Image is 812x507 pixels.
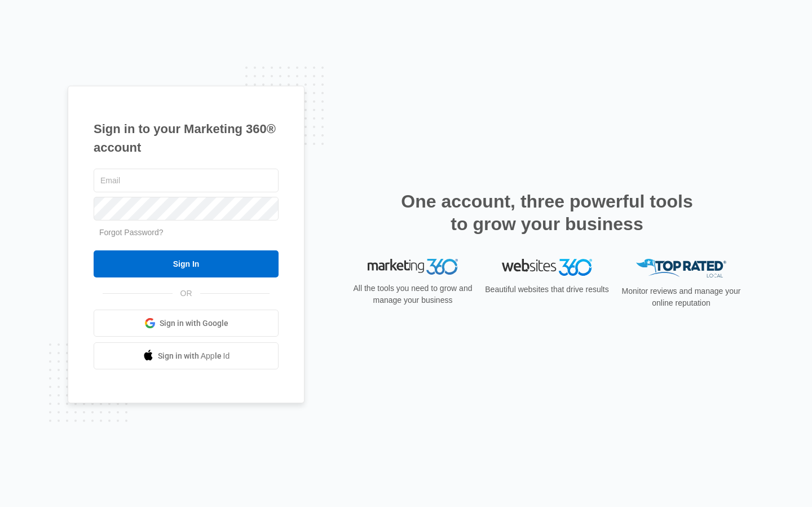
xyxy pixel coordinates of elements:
[398,190,696,235] h2: One account, three powerful tools to grow your business
[94,120,279,157] h1: Sign in to your Marketing 360® account
[502,259,592,275] img: Websites 360
[94,310,279,337] a: Sign in with Google
[368,259,458,275] img: Marketing 360
[636,259,726,277] img: Top Rated Local
[99,228,164,237] a: Forgot Password?
[94,342,279,369] a: Sign in with Apple Id
[158,350,230,362] span: Sign in with Apple Id
[160,318,228,329] span: Sign in with Google
[173,288,200,299] span: OR
[94,250,279,277] input: Sign In
[618,285,744,309] p: Monitor reviews and manage your online reputation
[350,283,476,306] p: All the tools you need to grow and manage your business
[94,169,279,192] input: Email
[484,284,610,296] p: Beautiful websites that drive results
